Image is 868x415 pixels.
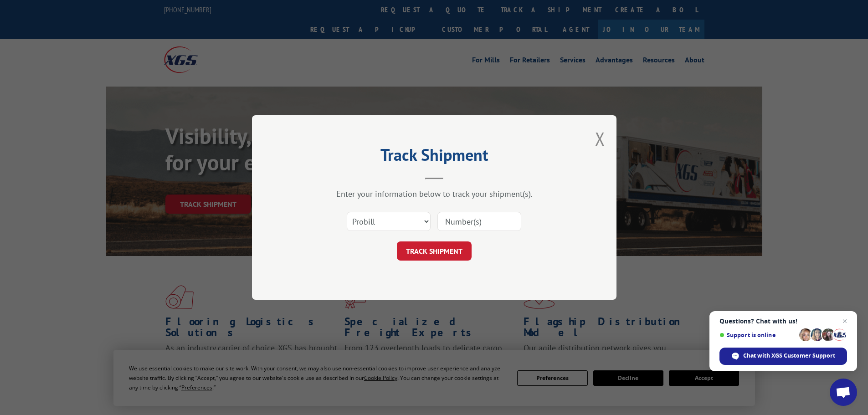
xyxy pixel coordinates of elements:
[298,189,571,199] div: Enter your information below to track your shipment(s).
[298,149,571,166] h2: Track Shipment
[719,318,847,325] span: Questions? Chat with us!
[743,352,835,360] span: Chat with XGS Customer Support
[830,379,857,406] div: Open chat
[397,241,472,261] button: TRACK SHIPMENT
[719,348,847,365] div: Chat with XGS Customer Support
[839,316,850,327] span: Close chat
[595,127,605,151] button: Close modal
[719,332,796,338] span: Support is online
[437,212,521,231] input: Number(s)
